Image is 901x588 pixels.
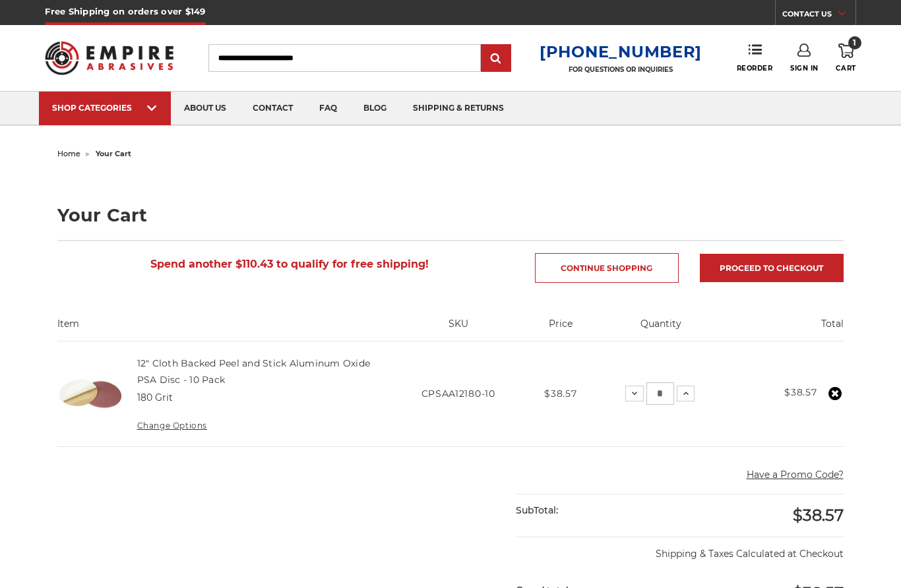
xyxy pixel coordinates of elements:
[529,317,592,341] th: Price
[45,33,173,83] img: Empire Abrasives
[592,317,730,341] th: Quantity
[483,45,509,72] input: Submit
[516,494,679,527] div: SubTotal:
[836,64,855,73] span: Cart
[306,92,350,125] a: faq
[730,317,844,341] th: Total
[387,317,530,341] th: SKU
[137,421,207,430] a: Change Options
[239,92,306,125] a: contact
[137,357,371,385] a: 12" Cloth Backed Peel and Stick Aluminum Oxide PSA Disc - 10 Pack
[535,253,679,283] a: Continue Shopping
[540,42,702,61] a: [PHONE_NUMBER]
[516,537,843,561] p: Shipping & Taxes Calculated at Checkout
[350,92,400,125] a: blog
[793,506,844,525] span: $38.57
[790,64,819,73] span: Sign In
[848,36,861,49] span: 1
[57,149,80,158] a: home
[737,64,773,73] span: Reorder
[540,65,702,74] p: FOR QUESTIONS OR INQUIRIES
[96,149,131,158] span: your cart
[171,92,239,125] a: about us
[57,317,387,341] th: Item
[700,254,844,282] a: Proceed to checkout
[646,382,674,405] input: 12" Cloth Backed Peel and Stick Aluminum Oxide PSA Disc - 10 Pack Quantity:
[737,44,773,72] a: Reorder
[836,44,855,73] a: 1 Cart
[421,388,495,399] span: CPSAA12180-10
[784,386,817,398] strong: $38.57
[137,391,173,405] dd: 180 Grit
[150,258,429,270] span: Spend another $110.43 to qualify for free shipping!
[57,361,123,426] img: 12 inch Aluminum Oxide PSA Sanding Disc with Cloth Backing
[782,7,855,25] a: CONTACT US
[400,92,517,125] a: shipping & returns
[57,206,843,224] h1: Your Cart
[52,103,158,113] div: SHOP CATEGORIES
[544,388,576,399] span: $38.57
[747,468,844,482] button: Have a Promo Code?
